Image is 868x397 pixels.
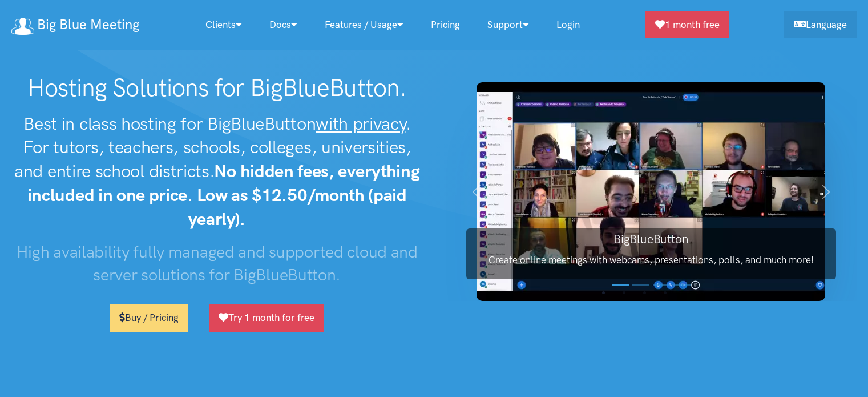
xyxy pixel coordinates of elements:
[477,82,825,301] img: BigBlueButton screenshot
[11,13,139,37] a: Big Blue Meeting
[466,252,836,268] p: Create online meetings with webcams, presentations, polls, and much more!
[11,240,423,287] h3: High availability fully managed and supported cloud and server solutions for BigBlueButton.
[110,304,188,331] a: Buy / Pricing
[11,73,423,103] h1: Hosting Solutions for BigBlueButton.
[192,13,256,37] a: Clients
[784,11,857,38] a: Language
[474,13,543,37] a: Support
[311,13,417,37] a: Features / Usage
[11,18,34,35] img: logo
[645,11,729,38] a: 1 month free
[417,13,474,37] a: Pricing
[316,113,405,134] u: with privacy
[11,112,423,231] h2: Best in class hosting for BigBlueButton . For tutors, teachers, schools, colleges, universities, ...
[27,161,420,230] strong: No hidden fees, everything included in one price. Low as $12.50/month (paid yearly).
[256,13,311,37] a: Docs
[543,13,594,37] a: Login
[209,304,324,331] a: Try 1 month for free
[466,231,836,247] h3: BigBlueButton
